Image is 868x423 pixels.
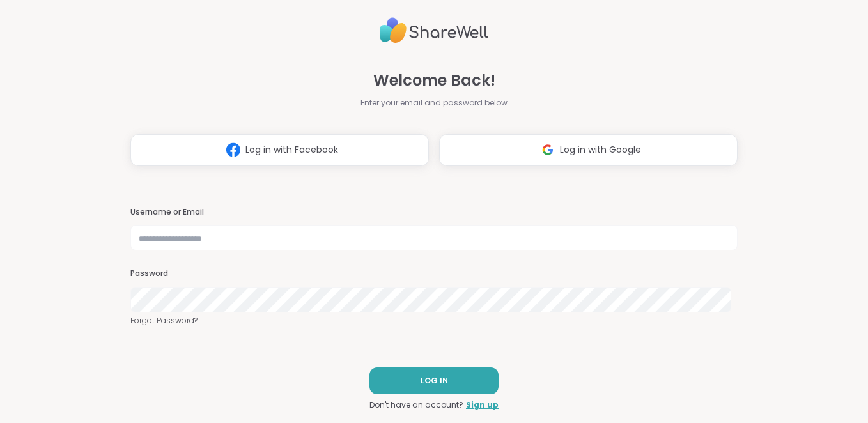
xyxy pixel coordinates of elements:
[439,134,738,166] button: Log in with Google
[130,134,429,166] button: Log in with Facebook
[130,268,738,279] h3: Password
[421,375,448,387] span: LOG IN
[380,12,488,49] img: ShareWell Logo
[360,97,508,109] span: Enter your email and password below
[369,399,463,411] span: Don't have an account?
[466,399,499,411] a: Sign up
[373,69,495,92] span: Welcome Back!
[130,207,738,218] h3: Username or Email
[560,143,641,157] span: Log in with Google
[369,367,499,394] button: LOG IN
[130,315,738,327] a: Forgot Password?
[221,138,245,162] img: ShareWell Logomark
[245,143,338,157] span: Log in with Facebook
[536,138,560,162] img: ShareWell Logomark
